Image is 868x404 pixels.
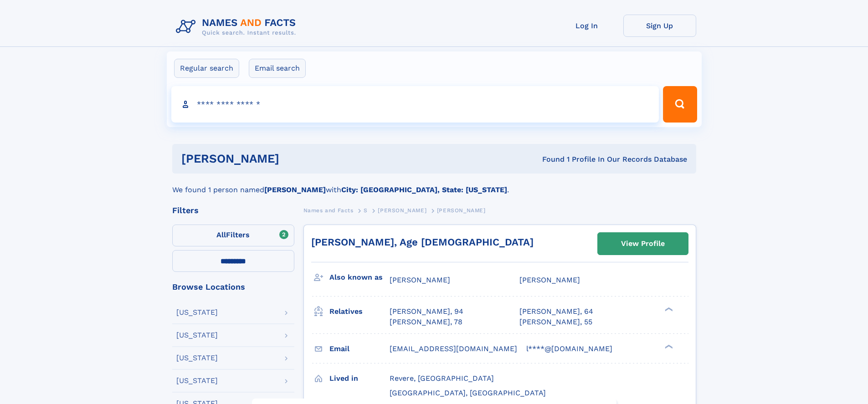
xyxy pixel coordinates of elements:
[172,206,294,215] div: Filters
[329,304,390,319] h3: Relatives
[364,205,368,216] a: S
[390,344,517,353] span: [EMAIL_ADDRESS][DOMAIN_NAME]
[176,354,218,362] div: [US_STATE]
[176,332,218,339] div: [US_STATE]
[378,207,426,214] span: [PERSON_NAME]
[519,276,580,284] span: [PERSON_NAME]
[181,153,411,164] h1: [PERSON_NAME]
[174,59,239,78] label: Regular search
[264,185,326,194] b: [PERSON_NAME]
[303,205,354,216] a: Names and Facts
[364,207,368,214] span: S
[550,15,623,37] a: Log In
[172,15,303,39] img: Logo Names and Facts
[341,185,507,194] b: City: [GEOGRAPHIC_DATA], State: [US_STATE]
[329,270,390,285] h3: Also known as
[172,174,696,195] div: We found 1 person named with .
[249,59,306,78] label: Email search
[172,225,294,246] label: Filters
[172,283,294,291] div: Browse Locations
[519,317,592,327] a: [PERSON_NAME], 55
[311,236,534,248] a: [PERSON_NAME], Age [DEMOGRAPHIC_DATA]
[329,341,390,357] h3: Email
[663,86,697,123] button: Search Button
[390,307,463,317] a: [PERSON_NAME], 94
[437,207,486,214] span: [PERSON_NAME]
[390,317,462,327] a: [PERSON_NAME], 78
[663,343,673,349] div: ❯
[378,205,426,216] a: [PERSON_NAME]
[623,15,696,37] a: Sign Up
[390,374,494,383] span: Revere, [GEOGRAPHIC_DATA]
[171,86,659,123] input: search input
[176,309,218,316] div: [US_STATE]
[390,389,546,397] span: [GEOGRAPHIC_DATA], [GEOGRAPHIC_DATA]
[411,154,687,164] div: Found 1 Profile In Our Records Database
[621,233,665,254] div: View Profile
[176,377,218,384] div: [US_STATE]
[663,307,673,312] div: ❯
[390,276,450,284] span: [PERSON_NAME]
[598,233,688,255] a: View Profile
[329,371,390,386] h3: Lived in
[519,307,593,317] a: [PERSON_NAME], 64
[216,230,226,239] span: All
